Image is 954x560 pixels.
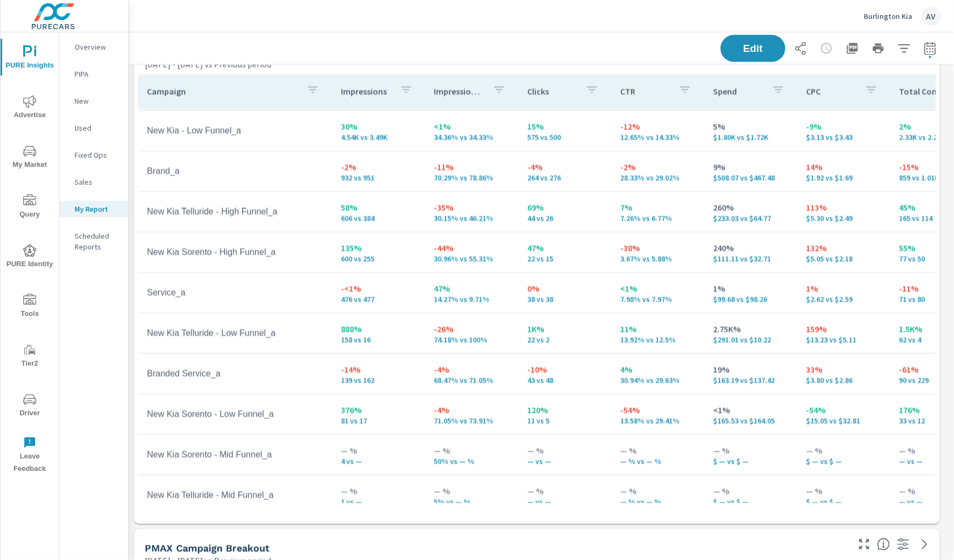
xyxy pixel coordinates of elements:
p: 47% [527,241,603,254]
div: My Report [59,201,128,217]
span: PURE Insights [4,45,56,72]
p: — % [620,484,696,497]
h5: PMAX Campaign Breakout [145,543,270,554]
p: 1 vs — [341,497,416,506]
p: New [75,96,119,106]
p: 476 vs 477 [341,295,416,303]
p: 7.26% vs 6.77% [620,214,696,222]
p: 14.27% vs 9.71% [434,295,510,303]
p: 2.75K% [713,322,789,335]
p: 260% [713,201,789,214]
p: 22 vs 2 [527,335,603,344]
p: $3.13 vs $3.43 [807,133,882,141]
p: -26% [434,322,510,335]
span: Tier2 [4,343,56,370]
p: 4,544 vs 3,490 [341,133,416,141]
td: New Kia Telluride - High Funnel_a [138,198,332,225]
p: 113% [807,201,882,214]
p: 30.15% vs 46.21% [434,214,510,222]
span: This is a summary of PMAX performance results by campaign. Each column can be sorted. [877,538,890,551]
p: $2.62 vs $2.59 [807,295,882,303]
td: New Kia - Low Funnel_a [138,117,332,144]
p: Burlington Kia [864,11,913,21]
button: Make Fullscreen [856,536,873,553]
p: 11% [620,322,696,335]
p: -35% [434,201,510,214]
button: Select Date Range [919,38,941,59]
p: $111.11 vs $32.71 [713,254,789,263]
p: -2% [341,160,416,173]
p: $1.92 vs $1.69 [807,173,882,182]
p: Scheduled Reports [75,231,119,252]
p: 81 vs 17 [341,416,416,425]
button: Apply Filters [893,38,915,59]
p: 30% [341,120,416,133]
p: 0% [527,282,603,295]
p: Impression Share [434,86,484,97]
p: 33% [807,363,882,376]
p: — % [807,484,882,497]
p: 7.98% vs 7.97% [620,295,696,303]
p: 575 vs 500 [527,133,603,141]
p: 135% [341,241,416,254]
p: $ — vs $ — [807,497,882,506]
p: Clicks [527,86,577,97]
p: 58% [341,201,416,214]
span: My Market [4,145,56,171]
span: Tools [4,294,56,320]
p: CTR [620,86,670,97]
p: 38 vs 38 [527,295,603,303]
p: <1% [434,120,510,133]
span: Advertise [4,95,56,122]
p: $233.03 vs $64.77 [713,214,789,222]
p: -11% [434,160,510,173]
p: -<1% [341,282,416,295]
p: -9% [807,120,882,133]
p: Used [75,123,119,133]
p: 9% [713,160,789,173]
p: 13.58% vs 29.41% [620,416,696,425]
p: -4% [434,403,510,416]
span: PURE Identity [4,244,56,271]
div: Fixed Ops [59,147,128,163]
p: 240% [713,241,789,254]
p: 11 vs 5 [527,416,603,425]
div: PIPA [59,66,128,82]
p: Fixed Ops [75,150,119,160]
p: — % [341,484,416,497]
p: — % [527,444,603,457]
p: Impressions [341,86,391,97]
p: PIPA [75,69,119,79]
td: New Kia Telluride - Low Funnel_a [138,320,332,347]
p: $5.05 vs $2.18 [807,254,882,263]
p: — % [807,444,882,457]
p: My Report [75,204,119,214]
td: New Kia Sorento - Low Funnel_a [138,401,332,428]
p: -54% [807,403,882,416]
div: AV [922,6,941,26]
div: Scheduled Reports [59,228,128,255]
p: 74.18% vs 100% [434,335,510,344]
p: $165.53 vs $164.05 [713,416,789,425]
p: 69% [527,201,603,214]
p: Overview [75,42,119,52]
p: 1% [713,282,789,295]
p: 47% [434,282,510,295]
button: Print Report [868,38,889,59]
p: $291.01 vs $10.22 [713,335,789,344]
a: See more details in report [916,536,933,553]
p: — % [434,484,510,497]
p: $15.05 vs $32.81 [807,416,882,425]
p: -54% [620,403,696,416]
p: 44 vs 26 [527,214,603,222]
p: 5% vs — % [434,497,510,506]
p: -12% [620,120,696,133]
p: — % vs — % [620,457,696,465]
p: 30.96% vs 55.31% [434,254,510,263]
p: 15% [527,120,603,133]
p: 932 vs 951 [341,173,416,182]
div: nav menu [1,32,59,480]
p: 264 vs 276 [527,173,603,182]
p: 30.94% vs 29.63% [620,376,696,384]
p: — % [527,484,603,497]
